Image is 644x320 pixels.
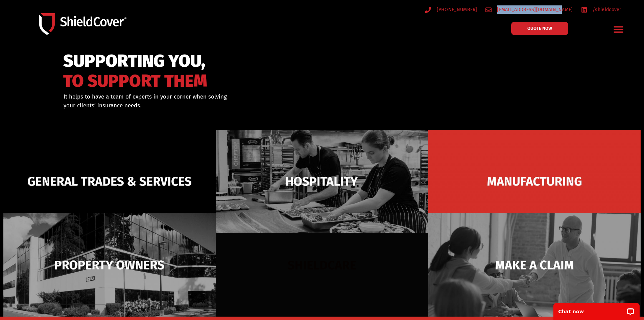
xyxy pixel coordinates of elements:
[527,26,552,30] span: QUOTE NOW
[485,5,573,14] a: [EMAIL_ADDRESS][DOMAIN_NAME]
[425,5,477,14] a: [PHONE_NUMBER]
[591,5,621,14] span: /shieldcover
[549,299,644,320] iframe: LiveChat chat widget
[39,13,126,35] img: Shield-Cover-Underwriting-Australia-logo-full
[581,5,621,14] a: /shieldcover
[511,22,568,35] a: QUOTE NOW
[64,92,357,110] div: It helps to have a team of experts in your corner when solving
[611,21,627,37] div: Menu Toggle
[64,101,357,110] p: your clients’ insurance needs.
[435,5,477,14] span: [PHONE_NUMBER]
[63,54,207,68] span: SUPPORTING YOU,
[495,5,573,14] span: [EMAIL_ADDRESS][DOMAIN_NAME]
